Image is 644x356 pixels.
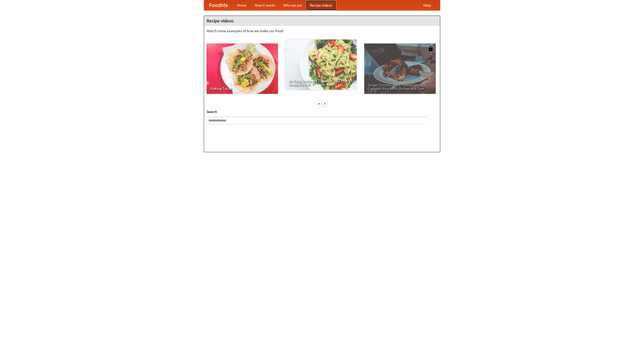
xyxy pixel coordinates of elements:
p: Watch some examples of how we make our food! [207,28,437,33]
span: An Easy, Summery Tomato Pasta That's Ready for Fall [289,79,353,86]
img: 483408.png [428,46,433,51]
a: FoodMe [204,0,233,10]
div: « [317,100,321,107]
a: Recipe videos [306,0,336,10]
span: Making Tacos [210,87,274,90]
a: An Easy, Summery Tomato Pasta That's Ready for Fall [285,39,357,90]
a: Making Tacos [207,44,278,94]
a: Home [233,0,251,10]
a: Help [419,0,435,10]
a: How it works [251,0,279,10]
h4: Recipe videos [204,16,440,26]
h5: Search [207,109,437,114]
div: » [323,100,327,107]
a: Who we are [279,0,306,10]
